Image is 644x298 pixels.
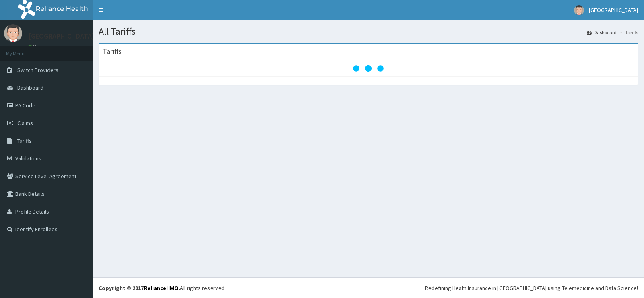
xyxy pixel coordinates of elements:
[17,119,33,127] span: Claims
[4,24,22,42] img: User Image
[93,277,644,298] footer: All rights reserved.
[28,44,47,49] a: Online
[17,84,43,91] span: Dashboard
[617,29,638,36] li: Tariffs
[352,52,384,84] svg: audio-loading
[99,284,180,292] strong: Copyright © 2017 .
[144,284,178,292] a: RelianceHMO
[17,137,32,144] span: Tariffs
[28,33,95,40] p: [GEOGRAPHIC_DATA]
[587,29,617,36] a: Dashboard
[99,26,638,37] h1: All Tariffs
[103,48,122,55] h3: Tariffs
[574,5,584,15] img: User Image
[425,284,638,292] div: Redefining Heath Insurance in [GEOGRAPHIC_DATA] using Telemedicine and Data Science!
[589,6,638,14] span: [GEOGRAPHIC_DATA]
[17,66,58,74] span: Switch Providers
